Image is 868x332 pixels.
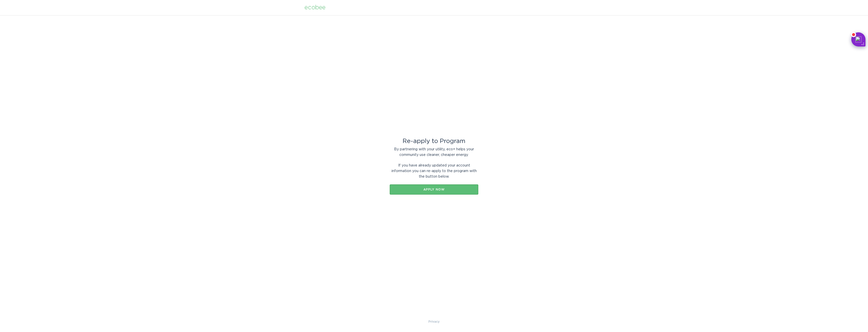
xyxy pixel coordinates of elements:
[390,184,478,195] button: Apply now
[392,188,476,191] div: Apply now
[390,138,478,144] div: Re-apply to Program
[390,147,478,158] div: By partnering with your utility, eco+ helps your community use cleaner, cheaper energy.
[390,163,478,179] div: If you have already updated your account information you can re-apply to the program with the but...
[428,319,440,324] a: Privacy Policy & Terms of Use
[305,5,325,10] div: ecobee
